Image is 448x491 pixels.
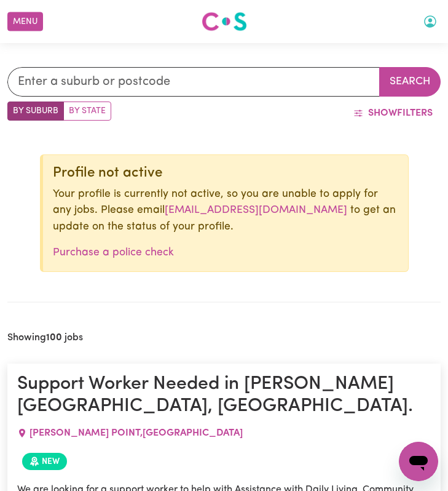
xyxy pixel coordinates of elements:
[53,186,398,235] p: Your profile is currently not active, so you are unable to apply for any jobs. Please email to ge...
[202,7,247,36] a: Careseekers logo
[379,67,441,97] button: Search
[63,102,111,121] label: Search by state
[7,332,83,344] h2: Showing jobs
[165,205,347,215] a: [EMAIL_ADDRESS][DOMAIN_NAME]
[46,333,62,343] b: 100
[417,11,443,32] button: My Account
[202,10,247,33] img: Careseekers logo
[17,373,431,418] h1: Support Worker Needed in [PERSON_NAME][GEOGRAPHIC_DATA], [GEOGRAPHIC_DATA].
[399,442,438,481] iframe: Button to launch messaging window
[7,67,380,97] input: Enter a suburb or postcode
[53,247,174,258] a: Purchase a police check
[7,12,43,31] button: Menu
[53,165,398,182] div: Profile not active
[7,102,64,121] label: Search by suburb/post code
[22,453,67,470] span: Job posted within the last 30 days
[29,428,243,438] span: [PERSON_NAME] POINT , [GEOGRAPHIC_DATA]
[345,102,441,125] button: ShowFilters
[368,108,397,118] span: Show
